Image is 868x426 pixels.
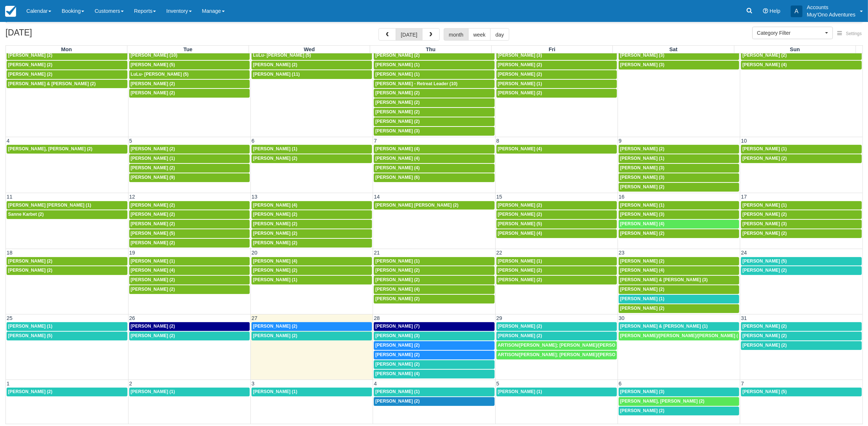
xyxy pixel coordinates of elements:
[374,154,494,163] a: [PERSON_NAME] (4)
[252,388,372,396] a: [PERSON_NAME] (1)
[496,351,617,359] a: ARTISON/[PERSON_NAME]; [PERSON_NAME]/[PERSON_NAME]; [PERSON_NAME]/[PERSON_NAME]; [PERSON_NAME]/[P...
[498,277,542,282] span: [PERSON_NAME] (2)
[252,210,372,219] a: [PERSON_NAME] (2)
[374,127,494,136] a: [PERSON_NAME] (3)
[496,276,617,284] a: [PERSON_NAME] (2)
[375,277,420,282] span: [PERSON_NAME] (2)
[619,257,739,266] a: [PERSON_NAME] (2)
[375,203,458,208] span: [PERSON_NAME] [PERSON_NAME] (2)
[741,341,862,350] a: [PERSON_NAME] (2)
[375,81,457,86] span: [PERSON_NAME] - Retreat Leader (10)
[375,119,420,124] span: [PERSON_NAME] (2)
[374,295,494,304] a: [PERSON_NAME] (2)
[619,295,739,304] a: [PERSON_NAME] (1)
[619,285,739,294] a: [PERSON_NAME] (2)
[620,156,664,161] span: [PERSON_NAME] (1)
[620,306,664,311] span: [PERSON_NAME] (2)
[498,221,542,226] span: [PERSON_NAME] (5)
[619,145,739,154] a: [PERSON_NAME] (2)
[373,138,377,144] span: 7
[6,138,10,144] span: 4
[374,285,494,294] a: [PERSON_NAME] (4)
[253,240,297,245] span: [PERSON_NAME] (2)
[620,296,664,301] span: [PERSON_NAME] (1)
[375,165,420,170] span: [PERSON_NAME] (4)
[620,268,664,273] span: [PERSON_NAME] (4)
[741,210,862,219] a: [PERSON_NAME] (2)
[375,175,420,180] span: [PERSON_NAME] (6)
[131,165,175,170] span: [PERSON_NAME] (2)
[498,203,542,208] span: [PERSON_NAME] (2)
[131,146,175,151] span: [PERSON_NAME] (2)
[619,61,739,69] a: [PERSON_NAME] (3)
[5,28,98,42] h2: [DATE]
[131,240,175,245] span: [PERSON_NAME] (2)
[253,221,297,226] span: [PERSON_NAME] (2)
[498,53,542,58] span: [PERSON_NAME] (3)
[375,296,420,301] span: [PERSON_NAME] (2)
[7,201,127,210] a: [PERSON_NAME] [PERSON_NAME] (1)
[498,90,542,95] span: [PERSON_NAME] (2)
[252,239,372,248] a: [PERSON_NAME] (2)
[129,285,250,294] a: [PERSON_NAME] (2)
[833,29,866,39] button: Settings
[375,128,420,133] span: [PERSON_NAME] (3)
[742,53,787,58] span: [PERSON_NAME] (2)
[742,221,787,226] span: [PERSON_NAME] (3)
[375,389,420,394] span: [PERSON_NAME] (1)
[846,31,862,36] span: Settings
[129,80,250,88] a: [PERSON_NAME] (2)
[619,229,739,238] a: [PERSON_NAME] (2)
[253,333,297,338] span: [PERSON_NAME] (2)
[253,53,311,58] span: LuLu- [PERSON_NAME] (5)
[375,156,420,161] span: [PERSON_NAME] (4)
[8,333,52,338] span: [PERSON_NAME] (5)
[131,277,175,282] span: [PERSON_NAME] (2)
[620,231,664,236] span: [PERSON_NAME] (2)
[375,100,420,105] span: [PERSON_NAME] (2)
[742,231,787,236] span: [PERSON_NAME] (2)
[8,62,52,67] span: [PERSON_NAME] (2)
[620,175,664,180] span: [PERSON_NAME] (3)
[129,332,250,340] a: [PERSON_NAME] (2)
[8,212,44,217] span: Sanne Karbet (2)
[619,322,739,331] a: [PERSON_NAME] & [PERSON_NAME] (1)
[741,332,862,340] a: [PERSON_NAME] (2)
[620,212,664,217] span: [PERSON_NAME] (3)
[129,145,250,154] a: [PERSON_NAME] (2)
[252,154,372,163] a: [PERSON_NAME] (2)
[496,61,617,69] a: [PERSON_NAME] (2)
[740,194,748,200] span: 17
[444,28,469,41] button: month
[253,146,297,151] span: [PERSON_NAME] (1)
[253,72,300,77] span: [PERSON_NAME] (11)
[375,259,420,264] span: [PERSON_NAME] (1)
[129,276,250,284] a: [PERSON_NAME] (2)
[7,257,127,266] a: [PERSON_NAME] (2)
[252,70,372,79] a: [PERSON_NAME] (11)
[252,257,372,266] a: [PERSON_NAME] (4)
[741,229,862,238] a: [PERSON_NAME] (2)
[129,388,250,396] a: [PERSON_NAME] (1)
[131,324,175,329] span: [PERSON_NAME] (2)
[374,266,494,275] a: [PERSON_NAME] (2)
[496,201,617,210] a: [PERSON_NAME] (2)
[252,276,372,284] a: [PERSON_NAME] (1)
[620,324,708,329] span: [PERSON_NAME] & [PERSON_NAME] (1)
[742,62,787,67] span: [PERSON_NAME] (4)
[129,164,250,173] a: [PERSON_NAME] (2)
[374,70,494,79] a: [PERSON_NAME] (1)
[619,397,739,406] a: [PERSON_NAME], [PERSON_NAME] (2)
[374,173,494,182] a: [PERSON_NAME] (6)
[496,80,617,88] a: [PERSON_NAME] (1)
[131,259,175,264] span: [PERSON_NAME] (1)
[620,399,704,404] span: [PERSON_NAME], [PERSON_NAME] (2)
[620,389,664,394] span: [PERSON_NAME] (3)
[7,51,127,60] a: [PERSON_NAME] (2)
[375,399,420,404] span: [PERSON_NAME] (2)
[742,156,787,161] span: [PERSON_NAME] (2)
[374,257,494,266] a: [PERSON_NAME] (1)
[253,324,297,329] span: [PERSON_NAME] (2)
[741,51,862,60] a: [PERSON_NAME] (2)
[741,388,862,396] a: [PERSON_NAME] (5)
